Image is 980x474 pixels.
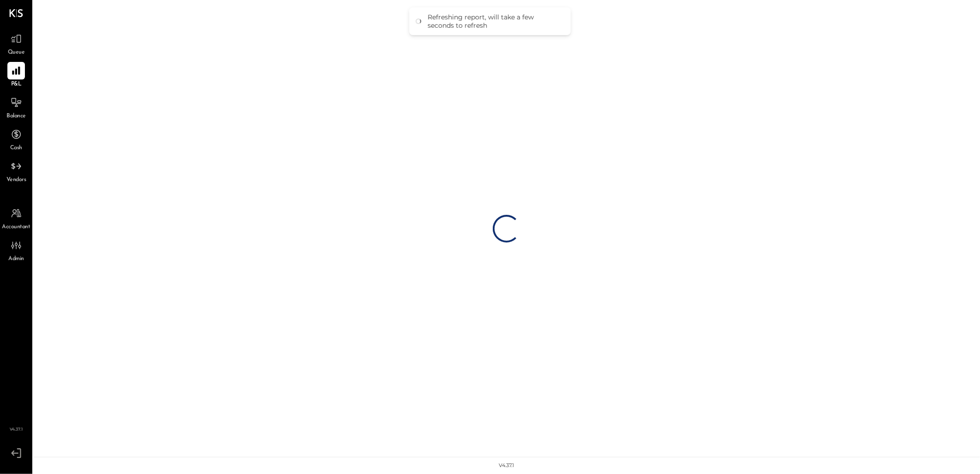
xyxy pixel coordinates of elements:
a: Vendors [0,158,32,184]
span: P&L [11,80,22,89]
div: Refreshing report, will take a few seconds to refresh [428,13,562,30]
span: Vendors [6,176,26,184]
a: P&L [0,62,32,89]
a: Queue [0,30,32,57]
span: Cash [10,144,22,152]
span: Admin [8,255,24,263]
a: Accountant [0,205,32,231]
div: v 4.37.1 [499,462,514,469]
span: Accountant [2,223,30,231]
a: Admin [0,237,32,263]
a: Cash [0,126,32,152]
span: Balance [6,112,26,121]
a: Balance [0,94,32,121]
span: Queue [8,49,25,57]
